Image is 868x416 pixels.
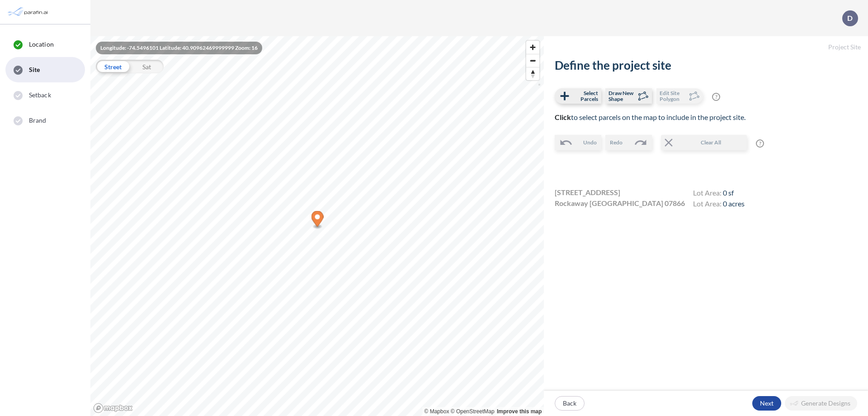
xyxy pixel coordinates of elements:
[756,139,764,148] span: ?
[526,54,539,67] button: Zoom out
[723,188,734,197] span: 0 sf
[571,90,598,102] span: Select Parcels
[712,93,720,101] span: ?
[555,187,620,198] span: [STREET_ADDRESS]
[29,40,54,49] span: Location
[723,199,745,208] span: 0 acres
[555,135,601,150] button: Undo
[544,36,868,58] h5: Project Site
[425,408,449,415] a: Mapbox
[555,396,585,411] button: Back
[583,139,597,147] span: Undo
[752,396,781,411] button: Next
[29,65,40,74] span: Site
[609,90,635,102] span: Draw New Shape
[526,41,539,54] button: Zoom in
[555,113,571,121] b: Click
[526,67,539,80] span: Reset bearing to north
[610,139,623,147] span: Redo
[497,408,542,415] a: Improve this map
[311,211,324,230] div: Map marker
[555,198,685,209] span: Rockaway [GEOGRAPHIC_DATA] 07866
[29,116,47,125] span: Brand
[760,399,774,408] p: Next
[7,4,51,20] img: Parafin
[660,90,686,102] span: Edit Site Polygon
[29,91,51,100] span: Setback
[555,58,857,72] h2: Define the project site
[693,199,745,210] h4: Lot Area:
[605,135,652,150] button: Redo
[661,135,747,150] button: Clear All
[93,403,133,413] a: Mapbox homepage
[555,113,745,121] span: to select parcels on the map to include in the project site.
[693,188,745,199] h4: Lot Area:
[96,60,130,73] div: Street
[130,60,164,73] div: Sat
[563,399,576,408] p: Back
[96,42,262,54] div: Longitude: -74.5496101 Latitude: 40.90962469999999 Zoom: 16
[847,14,853,22] p: D
[526,67,539,80] button: Reset bearing to north
[451,408,495,415] a: OpenStreetMap
[90,36,544,416] canvas: Map
[675,139,746,147] span: Clear All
